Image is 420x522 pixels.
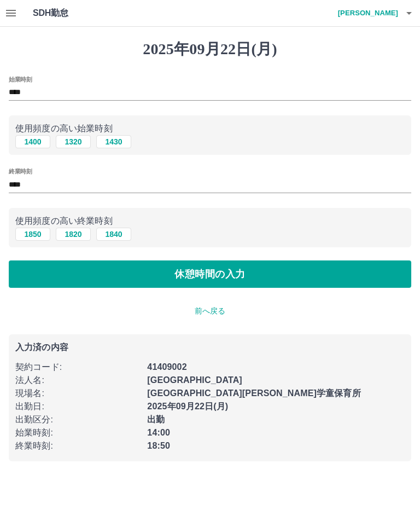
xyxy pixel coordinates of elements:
b: 2025年09月22日(月) [147,402,228,411]
label: 終業時刻 [9,167,32,176]
p: 前へ戻る [9,305,411,317]
button: 1320 [56,135,91,148]
p: 出勤日 : [15,400,141,413]
h1: 2025年09月22日(月) [9,40,411,59]
p: 現場名 : [15,387,141,400]
button: 1840 [96,228,131,241]
button: 休憩時間の入力 [9,260,411,288]
button: 1850 [15,228,50,241]
b: [GEOGRAPHIC_DATA][PERSON_NAME]学童保育所 [147,388,360,398]
p: 出勤区分 : [15,413,141,426]
p: 入力済の内容 [15,343,405,352]
button: 1400 [15,135,50,148]
b: 出勤 [147,415,165,424]
p: 終業時刻 : [15,439,141,453]
b: 18:50 [147,441,170,450]
b: 41409002 [147,362,186,372]
p: 使用頻度の高い終業時刻 [15,214,405,228]
p: 法人名 : [15,374,141,387]
b: [GEOGRAPHIC_DATA] [147,375,242,385]
p: 使用頻度の高い始業時刻 [15,122,405,135]
b: 14:00 [147,428,170,437]
button: 1430 [96,135,131,148]
p: 始業時刻 : [15,426,141,439]
button: 1820 [56,228,91,241]
label: 始業時刻 [9,75,32,83]
p: 契約コード : [15,361,141,374]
